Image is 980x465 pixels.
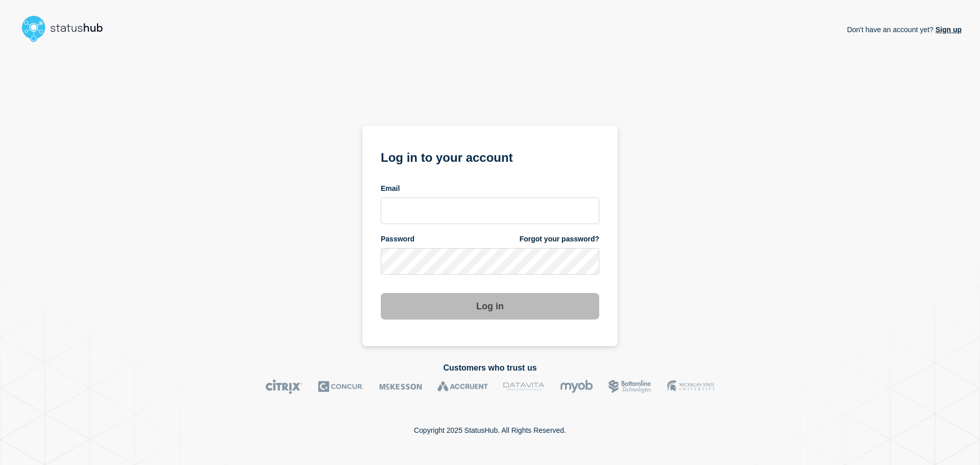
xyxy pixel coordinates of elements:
[934,26,962,34] a: Sign up
[667,379,715,394] img: MSU logo
[265,379,303,394] img: Citrix logo
[18,12,115,45] img: StatusHub logo
[847,17,962,42] p: Don't have an account yet?
[381,147,599,166] h1: Log in to your account
[381,184,400,193] span: Email
[381,234,414,244] span: Password
[503,379,545,394] img: DataVita logo
[608,379,652,394] img: Bottomline logo
[379,379,422,394] img: McKesson logo
[381,198,599,224] input: email input
[437,379,488,394] img: Accruent logo
[381,248,599,275] input: password input
[520,234,599,244] a: Forgot your password?
[318,379,364,394] img: Concur logo
[560,379,593,394] img: myob logo
[414,426,566,434] p: Copyright 2025 StatusHub. All Rights Reserved.
[18,363,962,373] h2: Customers who trust us
[381,293,599,320] button: Log in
